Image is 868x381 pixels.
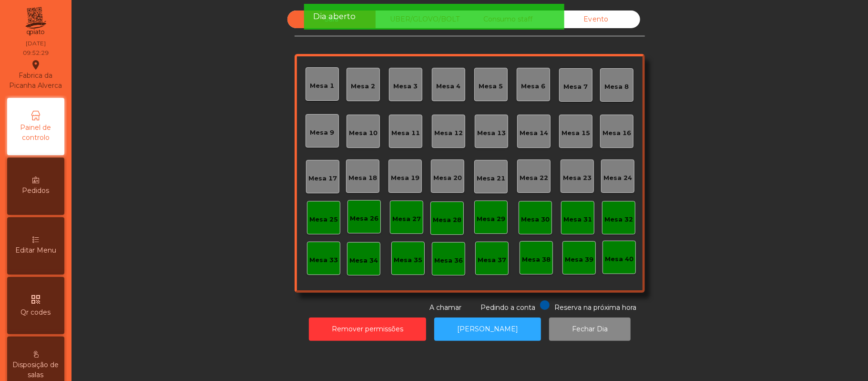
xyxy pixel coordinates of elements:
div: Mesa 5 [479,82,503,91]
div: Evento [552,11,640,28]
span: Reserva na próxima hora [554,303,636,312]
div: Mesa 14 [520,128,548,138]
div: Mesa 1 [310,81,335,91]
div: Mesa 28 [433,215,461,225]
div: Mesa 10 [349,128,378,138]
div: Mesa 37 [478,255,506,265]
div: Mesa 16 [602,128,631,138]
div: Mesa 40 [605,254,633,264]
div: Mesa 36 [434,256,463,265]
button: Fechar Dia [549,317,631,341]
div: Mesa 9 [310,128,335,138]
div: Sala [287,11,376,28]
div: Mesa 2 [351,82,376,91]
div: Mesa 35 [394,255,422,265]
div: Mesa 13 [477,128,506,138]
div: Mesa 15 [562,128,590,138]
div: Mesa 30 [521,215,550,224]
div: Mesa 11 [391,128,420,138]
div: Mesa 32 [604,215,633,224]
span: Pedindo a conta [480,303,535,312]
div: Mesa 23 [563,173,592,183]
div: Mesa 25 [309,215,338,224]
img: qpiato [24,5,47,38]
div: Mesa 20 [433,173,462,183]
div: Mesa 39 [565,255,593,265]
div: Mesa 34 [349,256,378,265]
button: [PERSON_NAME] [434,317,541,341]
div: 09:52:29 [23,49,49,57]
div: Mesa 6 [521,82,546,91]
div: Mesa 22 [520,173,548,183]
span: Dia aberto [313,11,356,22]
span: Painel de controlo [10,123,62,143]
i: location_on [30,59,41,71]
div: Mesa 24 [603,173,632,183]
div: Mesa 33 [309,255,338,265]
div: Mesa 7 [564,82,588,92]
div: Mesa 26 [350,214,378,223]
div: Mesa 17 [308,174,337,183]
button: Remover permissões [309,317,426,341]
div: Mesa 18 [348,173,377,183]
div: [DATE] [26,39,46,48]
div: Mesa 3 [394,82,418,91]
div: Mesa 38 [522,255,551,265]
div: Mesa 12 [434,128,463,138]
div: Mesa 29 [477,214,505,224]
span: Editar Menu [15,245,56,255]
span: A chamar [429,303,461,312]
div: Fabrica da Picanha Alverca [8,59,64,91]
div: Mesa 19 [391,173,419,183]
div: Mesa 31 [563,215,592,224]
i: qr_code [30,294,41,305]
div: Mesa 8 [605,82,629,92]
span: Pedidos [22,186,50,196]
div: Mesa 4 [437,82,461,91]
div: Mesa 27 [392,214,421,224]
div: Mesa 21 [477,174,505,183]
span: Qr codes [21,307,51,317]
span: Disposição de salas [10,360,62,380]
